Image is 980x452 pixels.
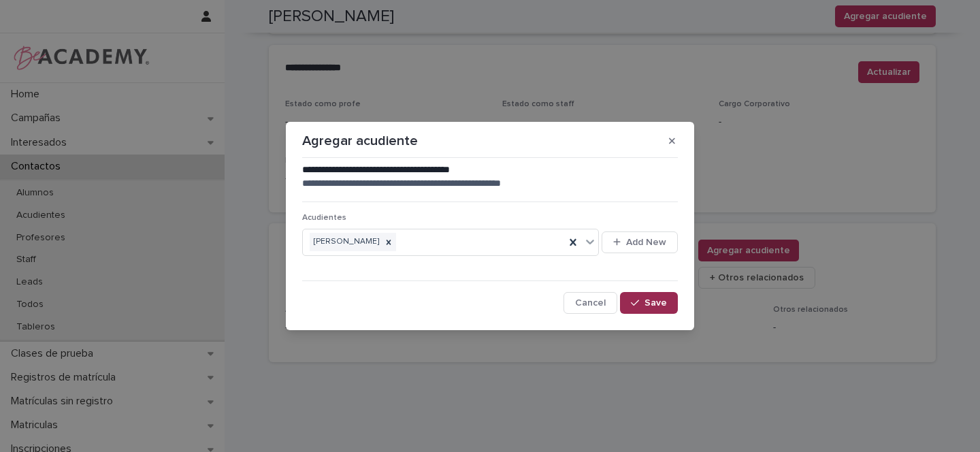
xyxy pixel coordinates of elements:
[302,214,346,222] span: Acudientes
[620,292,678,314] button: Save
[602,231,678,253] button: Add New
[575,298,606,308] span: Cancel
[644,298,667,308] span: Save
[626,238,666,247] span: Add New
[302,133,418,149] p: Agregar acudiente
[563,292,617,314] button: Cancel
[310,233,381,251] div: [PERSON_NAME]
